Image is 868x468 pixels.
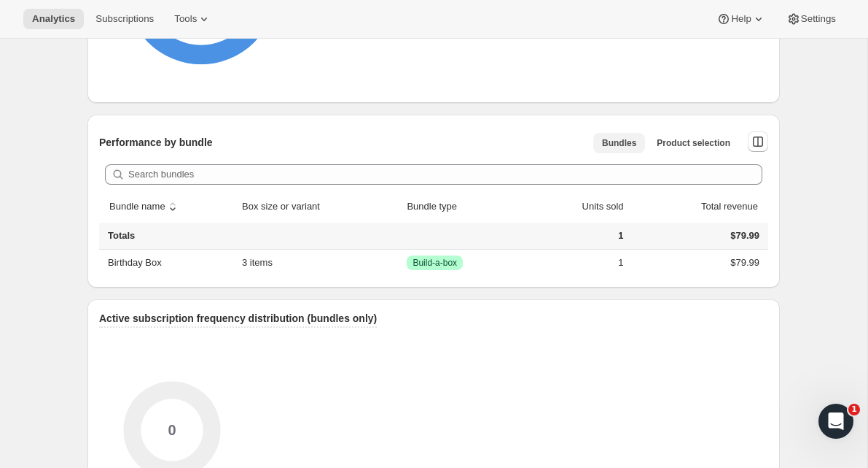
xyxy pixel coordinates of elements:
button: Total revenue [684,193,760,220]
td: 3 items [238,250,402,276]
button: Subscriptions [87,9,163,29]
button: sort ascending byBundle name [107,193,182,220]
span: Product selection [657,137,730,149]
p: Performance by bundle [99,135,213,150]
th: Totals [99,223,238,250]
td: 1 [522,223,627,250]
td: $79.99 [628,250,768,276]
iframe: Intercom live chat [818,404,853,439]
span: (bundles only) [308,312,378,324]
input: Search bundles [128,164,762,185]
button: Box size or variant [240,193,337,220]
span: Build-a-box [413,257,457,269]
td: 1 [522,250,627,276]
button: Analytics [23,9,84,29]
span: 1 [848,404,860,415]
span: Settings [801,13,836,25]
button: Help [708,9,774,29]
button: Settings [778,9,845,29]
span: Bundles [602,137,636,149]
th: Birthday Box [99,250,238,276]
span: Active subscription frequency distribution [99,312,305,324]
td: $79.99 [628,223,768,250]
button: Units sold [566,193,626,220]
span: Tools [174,13,197,25]
button: Tools [165,9,220,29]
span: Help [731,13,751,25]
span: Analytics [32,13,75,25]
button: Bundle type [404,193,474,220]
span: Subscriptions [95,13,154,25]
